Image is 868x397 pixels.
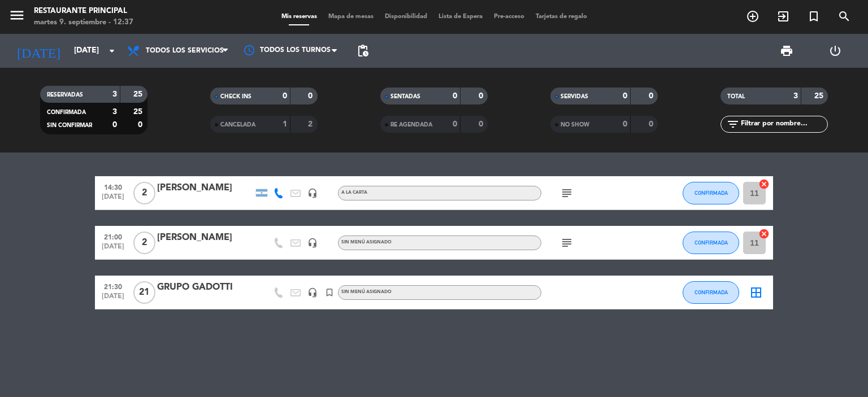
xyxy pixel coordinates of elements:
[99,193,127,206] span: [DATE]
[220,122,255,128] span: CANCELADA
[34,17,133,28] div: martes 9. septiembre - 12:37
[99,230,127,243] span: 21:00
[814,92,826,100] strong: 25
[390,94,420,99] span: SENTADAS
[695,190,728,196] span: CONFIRMADA
[307,287,318,298] i: headset_mic
[34,6,133,17] div: Restaurante Principal
[8,7,25,24] i: menu
[433,14,488,20] span: Lista de Espera
[758,178,770,190] i: cancel
[220,94,251,99] span: CHECK INS
[479,120,485,128] strong: 0
[133,281,155,304] span: 21
[649,92,656,100] strong: 0
[157,230,253,245] div: [PERSON_NAME]
[308,120,315,128] strong: 2
[341,290,392,294] span: Sin menú asignado
[99,280,127,293] span: 21:30
[379,14,433,20] span: Disponibilidad
[390,122,432,128] span: RE AGENDADA
[112,108,117,116] strong: 3
[746,10,759,23] i: add_circle_outline
[453,120,457,128] strong: 0
[341,190,367,195] span: A LA CARTA
[479,92,485,100] strong: 0
[758,228,770,239] i: cancel
[146,47,224,55] span: Todos los servicios
[793,92,798,100] strong: 3
[112,121,117,129] strong: 0
[683,232,739,254] button: CONFIRMADA
[307,238,318,248] i: headset_mic
[683,281,739,304] button: CONFIRMADA
[341,240,392,245] span: Sin menú asignado
[780,44,793,58] span: print
[695,289,728,295] span: CONFIRMADA
[138,121,145,129] strong: 0
[276,14,323,20] span: Mis reservas
[308,92,315,100] strong: 0
[695,239,728,246] span: CONFIRMADA
[324,287,335,298] i: turned_in_not
[323,14,379,20] span: Mapa de mesas
[133,182,155,204] span: 2
[683,182,739,204] button: CONFIRMADA
[776,10,790,23] i: exit_to_app
[727,94,745,99] span: TOTAL
[453,92,457,100] strong: 0
[623,92,627,100] strong: 0
[530,14,593,20] span: Tarjetas de regalo
[47,92,83,98] span: RESERVADAS
[307,188,318,198] i: headset_mic
[828,44,842,58] i: power_settings_new
[283,92,287,100] strong: 0
[133,108,145,116] strong: 25
[133,90,145,98] strong: 25
[157,181,253,195] div: [PERSON_NAME]
[811,34,860,68] div: LOG OUT
[105,44,119,58] i: arrow_drop_down
[356,44,370,58] span: pending_actions
[749,286,763,299] i: border_all
[649,120,656,128] strong: 0
[47,110,86,115] span: CONFIRMADA
[561,122,589,128] span: NO SHOW
[8,7,25,28] button: menu
[133,232,155,254] span: 2
[99,243,127,256] span: [DATE]
[740,118,827,130] input: Filtrar por nombre...
[560,236,574,250] i: subject
[488,14,530,20] span: Pre-acceso
[560,186,574,200] i: subject
[47,123,92,128] span: SIN CONFIRMAR
[157,280,253,295] div: GRUPO GADOTTI
[561,94,588,99] span: SERVIDAS
[623,120,627,128] strong: 0
[726,117,740,131] i: filter_list
[8,38,68,63] i: [DATE]
[99,293,127,306] span: [DATE]
[837,10,851,23] i: search
[807,10,821,23] i: turned_in_not
[112,90,117,98] strong: 3
[283,120,287,128] strong: 1
[99,180,127,193] span: 14:30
